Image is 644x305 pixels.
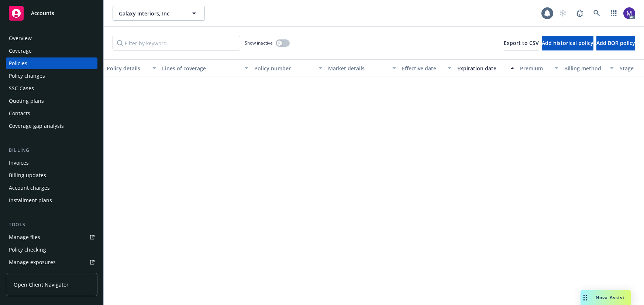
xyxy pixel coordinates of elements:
button: Nova Assist [581,290,631,305]
img: photo [623,7,635,19]
div: Policy checking [9,244,46,256]
button: Export to CSV [504,36,539,50]
div: Policy number [254,64,314,72]
a: Accounts [6,3,97,24]
div: Drag to move [581,290,590,305]
div: Stage [620,64,643,72]
div: Lines of coverage [162,64,240,72]
span: Nova Assist [596,294,625,301]
div: Market details [328,64,388,72]
button: Expiration date [454,59,517,77]
button: Add historical policy [542,36,593,50]
div: Contacts [9,108,30,119]
a: SSC Cases [6,83,97,94]
span: Galaxy Interiors, Inc [119,10,183,17]
button: Policy number [251,59,325,77]
div: Manage files [9,231,40,243]
span: Open Client Navigator [14,281,69,288]
div: SSC Cases [9,83,34,94]
a: Policy changes [6,70,97,82]
button: Add BOR policy [596,36,635,50]
a: Billing updates [6,169,97,181]
span: Show inactive [245,40,273,46]
div: Manage exposures [9,256,56,268]
div: Billing method [564,64,606,72]
div: Policy details [107,64,148,72]
div: Quoting plans [9,95,44,107]
a: Search [589,6,604,21]
span: Export to CSV [504,39,539,46]
div: Billing updates [9,169,46,181]
div: Coverage gap analysis [9,120,64,132]
a: Invoices [6,157,97,169]
div: Policies [9,57,27,69]
button: Galaxy Interiors, Inc [113,6,205,21]
div: Installment plans [9,194,52,206]
div: Invoices [9,157,29,169]
div: Tools [6,221,97,228]
a: Policy checking [6,244,97,256]
a: Installment plans [6,194,97,206]
a: Contacts [6,108,97,119]
a: Account charges [6,182,97,194]
div: Premium [520,64,550,72]
div: Overview [9,32,32,44]
button: Effective date [399,59,454,77]
div: Effective date [402,64,443,72]
span: Add historical policy [542,39,593,46]
input: Filter by keyword... [113,36,240,50]
div: Expiration date [457,64,506,72]
div: Billing [6,147,97,154]
button: Policy details [104,59,159,77]
span: Accounts [31,10,54,16]
a: Quoting plans [6,95,97,107]
span: Add BOR policy [596,39,635,46]
div: Account charges [9,182,50,194]
a: Coverage [6,45,97,57]
div: Policy changes [9,70,45,82]
a: Coverage gap analysis [6,120,97,132]
button: Billing method [561,59,617,77]
a: Report a Bug [572,6,587,21]
a: Overview [6,32,97,44]
button: Lines of coverage [159,59,251,77]
div: Coverage [9,45,32,57]
button: Premium [517,59,561,77]
a: Policies [6,57,97,69]
button: Market details [325,59,399,77]
a: Manage files [6,231,97,243]
a: Start snowing [555,6,570,21]
a: Switch app [606,6,621,21]
a: Manage exposures [6,256,97,268]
